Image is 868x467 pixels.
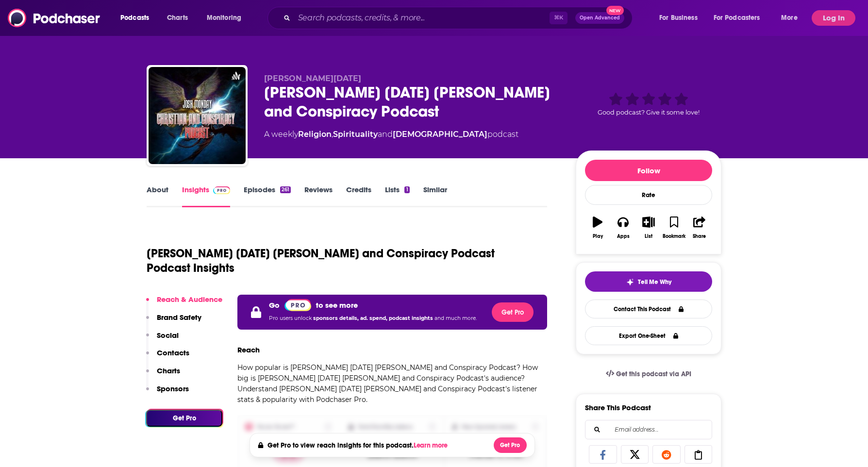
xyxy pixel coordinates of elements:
[585,210,610,245] button: Play
[585,185,712,205] div: Rate
[781,11,798,25] span: More
[393,130,487,139] a: [DEMOGRAPHIC_DATA]
[714,11,760,25] span: For Podcasters
[313,315,434,321] span: sponsors details, ad. spend, podcast insights
[585,271,712,292] button: tell me why sparkleTell Me Why
[492,302,534,322] button: Get Pro
[585,300,712,318] a: Contact This Podcast
[661,210,686,245] button: Bookmark
[213,186,230,194] img: Podchaser Pro
[585,160,712,181] button: Follow
[585,403,651,412] h3: Share This Podcast
[636,210,661,245] button: List
[147,185,168,207] a: About
[414,442,451,450] button: Learn more
[585,326,712,345] button: Export One-Sheet
[298,130,332,139] a: Religion
[593,420,704,439] input: Email address...
[161,10,194,26] a: Charts
[585,420,712,439] div: Search followers
[606,6,624,15] span: New
[652,445,681,464] a: Share on Reddit
[157,348,189,357] p: Contacts
[157,366,180,375] p: Charts
[157,384,189,393] p: Sponsors
[237,362,547,405] p: How popular is [PERSON_NAME] [DATE] [PERSON_NAME] and Conspiracy Podcast? How big is [PERSON_NAME...
[167,11,188,25] span: Charts
[617,233,630,239] div: Apps
[707,10,774,26] button: open menu
[294,10,550,26] input: Search podcasts, credits, & more...
[550,12,568,24] span: ⌘ K
[182,185,230,207] a: InsightsPodchaser Pro
[146,331,179,349] button: Social
[621,445,649,464] a: Share on X/Twitter
[146,366,180,384] button: Charts
[645,233,652,239] div: List
[616,370,691,378] span: Get this podcast via API
[610,210,635,245] button: Apps
[207,11,241,25] span: Monitoring
[157,295,222,304] p: Reach & Audience
[269,311,477,326] p: Pro users unlock and much more.
[267,441,451,450] h4: Get Pro to view reach insights for this podcast.
[774,10,810,26] button: open menu
[120,11,149,25] span: Podcasts
[284,299,311,311] a: Pro website
[304,185,333,207] a: Reviews
[280,186,291,193] div: 261
[385,185,409,207] a: Lists1
[146,313,201,331] button: Brand Safety
[663,233,685,239] div: Bookmark
[284,299,311,311] img: Podchaser Pro
[147,246,539,275] h1: [PERSON_NAME] [DATE] [PERSON_NAME] and Conspiracy Podcast Podcast Insights
[277,7,642,29] div: Search podcasts, credits, & more...
[687,210,712,245] button: Share
[237,345,260,354] h3: Reach
[146,348,189,366] button: Contacts
[693,233,706,239] div: Share
[576,74,721,134] div: Good podcast? Give it some love!
[593,233,603,239] div: Play
[494,437,527,453] button: Get Pro
[598,109,700,116] span: Good podcast? Give it some love!
[404,186,409,193] div: 1
[114,10,162,26] button: open menu
[316,300,358,310] p: to see more
[652,10,710,26] button: open menu
[146,384,189,402] button: Sponsors
[264,129,518,140] div: A weekly podcast
[146,410,222,427] button: Get Pro
[598,362,699,386] a: Get this podcast via API
[157,331,179,340] p: Social
[264,74,361,83] span: [PERSON_NAME][DATE]
[580,16,620,20] span: Open Advanced
[200,10,254,26] button: open menu
[378,130,393,139] span: and
[812,10,855,26] button: Log In
[575,12,624,24] button: Open AdvancedNew
[333,130,378,139] a: Spirituality
[8,9,101,27] img: Podchaser - Follow, Share and Rate Podcasts
[423,185,447,207] a: Similar
[157,313,201,322] p: Brand Safety
[638,278,671,286] span: Tell Me Why
[149,67,246,164] img: Josh Monday Christian and Conspiracy Podcast
[684,445,713,464] a: Copy Link
[659,11,698,25] span: For Business
[269,300,280,310] p: Go
[332,130,333,139] span: ,
[244,185,291,207] a: Episodes261
[146,295,222,313] button: Reach & Audience
[589,445,617,464] a: Share on Facebook
[626,278,634,286] img: tell me why sparkle
[346,185,371,207] a: Credits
